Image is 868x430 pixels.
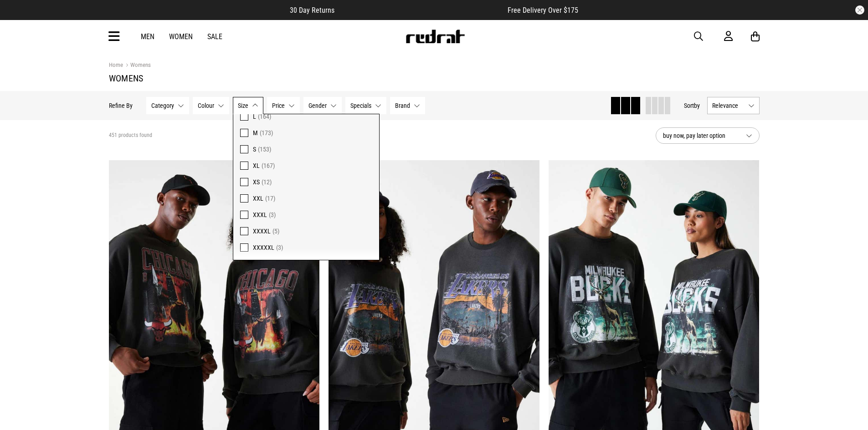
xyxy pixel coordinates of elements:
[169,32,193,41] a: Women
[253,162,260,169] span: XL
[253,129,258,137] span: M
[390,97,425,114] button: Brand
[141,32,154,41] a: Men
[260,129,273,137] span: (173)
[253,113,256,120] span: L
[258,146,271,153] span: (153)
[684,100,700,111] button: Sortby
[198,102,214,109] span: Colour
[253,244,274,251] span: XXXXXL
[109,102,133,109] p: Refine By
[253,211,267,218] span: XXXL
[276,244,283,251] span: (3)
[395,102,410,109] span: Brand
[350,102,371,109] span: Specials
[262,178,272,186] span: (12)
[109,73,760,84] h1: Womens
[353,5,489,15] iframe: Customer reviews powered by Trustpilot
[151,102,174,109] span: Category
[233,114,380,260] div: Size
[508,6,578,15] span: Free Delivery Over $175
[258,113,271,120] span: (164)
[345,97,386,114] button: Specials
[707,97,760,114] button: Relevance
[265,195,275,202] span: (17)
[262,162,275,169] span: (167)
[253,228,271,235] span: XXXXL
[290,6,334,15] span: 30 Day Returns
[253,146,256,153] span: S
[656,127,760,144] button: buy now, pay later option
[207,32,222,41] a: Sale
[123,61,151,70] a: Womens
[7,4,35,31] button: Open LiveChat chat widget
[712,102,745,109] span: Relevance
[267,97,300,114] button: Price
[405,30,465,43] img: Redrat logo
[303,97,342,114] button: Gender
[308,102,327,109] span: Gender
[253,178,260,186] span: XS
[269,211,276,218] span: (3)
[233,97,263,114] button: Size
[146,97,189,114] button: Category
[109,132,152,139] span: 451 products found
[193,97,229,114] button: Colour
[272,228,279,235] span: (5)
[663,130,739,141] span: buy now, pay later option
[694,102,700,109] span: by
[272,102,285,109] span: Price
[253,195,263,202] span: XXL
[238,102,248,109] span: Size
[109,61,123,68] a: Home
